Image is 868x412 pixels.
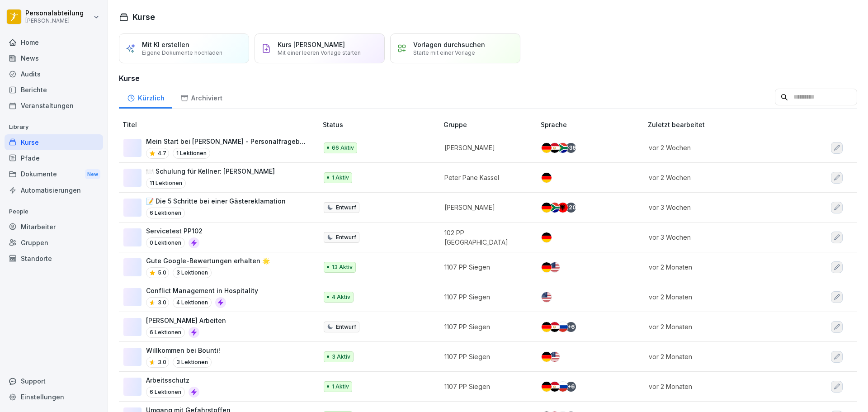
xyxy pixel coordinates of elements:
[146,208,185,218] p: 6 Lektionen
[558,322,568,332] img: ru.svg
[119,85,172,109] div: Kürzlich
[146,387,185,398] p: 6 Lektionen
[649,262,793,272] p: vor 2 Monaten
[444,262,526,272] p: 1107 PP Siegen
[132,11,155,23] h1: Kurse
[649,143,793,152] p: vor 2 Wochen
[146,286,258,295] p: Conflict Management in Hospitality
[649,322,793,331] p: vor 2 Monaten
[158,269,166,277] p: 5.0
[542,292,552,302] img: us.svg
[542,382,552,392] img: de.svg
[146,166,275,176] p: 🍽️ Schulung für Kellner: [PERSON_NAME]
[542,352,552,362] img: de.svg
[146,256,270,265] p: Gute Google-Bewertungen erhalten 🌟
[5,389,103,405] div: Einstellungen
[336,323,356,331] p: Entwurf
[173,357,212,368] p: 3 Lektionen
[332,174,349,182] p: 1 Aktiv
[146,137,308,146] p: Mein Start bei [PERSON_NAME] - Personalfragebogen
[649,382,793,391] p: vor 2 Monaten
[172,85,230,109] div: Archiviert
[5,150,103,166] a: Pfade
[146,316,226,325] p: [PERSON_NAME] Arbeiten
[5,251,103,266] div: Standorte
[146,178,186,189] p: 11 Lektionen
[25,18,84,24] p: [PERSON_NAME]
[550,203,560,213] img: za.svg
[123,120,319,129] p: Titel
[444,382,526,391] p: 1107 PP Siegen
[444,352,526,361] p: 1107 PP Siegen
[649,232,793,242] p: vor 3 Wochen
[444,292,526,302] p: 1107 PP Siegen
[550,322,560,332] img: eg.svg
[550,382,560,392] img: eg.svg
[278,41,345,48] p: Kurs [PERSON_NAME]
[542,262,552,272] img: de.svg
[550,262,560,272] img: us.svg
[158,358,166,366] p: 3.0
[332,293,350,301] p: 4 Aktiv
[558,143,568,153] img: za.svg
[5,204,103,219] p: People
[119,73,857,84] h3: Kurse
[5,182,103,198] a: Automatisierungen
[558,382,568,392] img: ru.svg
[443,120,537,129] p: Gruppe
[444,203,526,212] p: [PERSON_NAME]
[332,263,353,271] p: 13 Aktiv
[5,82,103,98] a: Berichte
[332,383,349,391] p: 1 Aktiv
[550,143,560,153] img: eg.svg
[444,228,526,247] p: 102 PP [GEOGRAPHIC_DATA]
[173,148,210,159] p: 1 Lektionen
[5,120,103,134] p: Library
[336,204,356,212] p: Entwurf
[5,66,103,82] div: Audits
[413,49,475,56] p: Starte mit einer Vorlage
[5,166,103,183] div: Dokumente
[566,382,576,392] div: + 6
[146,196,286,206] p: 📝 Die 5 Schritte bei einer Gästereklamation
[542,173,552,183] img: de.svg
[444,322,526,331] p: 1107 PP Siegen
[558,203,568,213] img: al.svg
[146,237,185,248] p: 0 Lektionen
[5,34,103,50] a: Home
[5,235,103,251] a: Gruppen
[444,173,526,182] p: Peter Pane Kassel
[5,50,103,66] a: News
[146,226,203,236] p: Servicetest PP102
[444,143,526,152] p: [PERSON_NAME]
[542,232,552,242] img: de.svg
[5,373,103,389] div: Support
[173,267,212,278] p: 3 Lektionen
[541,120,644,129] p: Sprache
[542,143,552,153] img: de.svg
[278,49,361,56] p: Mit einer leeren Vorlage starten
[323,120,440,129] p: Status
[25,9,84,17] p: Personalabteilung
[5,98,103,114] a: Veranstaltungen
[158,149,166,157] p: 4.7
[5,134,103,150] a: Kurse
[566,143,576,153] div: + 39
[649,292,793,302] p: vor 2 Monaten
[332,144,354,152] p: 66 Aktiv
[336,233,356,242] p: Entwurf
[146,375,199,385] p: Arbeitsschutz
[550,352,560,362] img: us.svg
[649,173,793,182] p: vor 2 Wochen
[5,166,103,183] a: DokumenteNew
[5,219,103,235] a: Mitarbeiter
[142,49,222,56] p: Eigene Dokumente hochladen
